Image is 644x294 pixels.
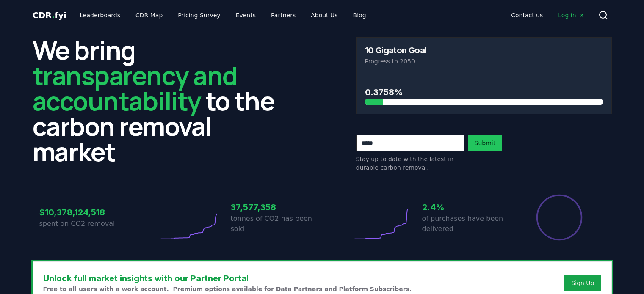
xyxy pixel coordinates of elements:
[73,8,127,23] a: Leaderboards
[571,279,594,287] a: Sign Up
[365,86,603,99] h3: 0.3758%
[304,8,344,23] a: About Us
[422,201,514,214] h3: 2.4%
[43,285,412,293] p: Free to all users with a work account. Premium options available for Data Partners and Platform S...
[33,10,66,20] span: CDR fyi
[536,194,583,241] div: Percentage of sales delivered
[52,10,55,20] span: .
[346,8,373,23] a: Blog
[564,275,601,291] button: Sign Up
[468,135,503,151] button: Submit
[422,214,514,234] p: of purchases have been delivered
[33,9,66,21] a: CDR.fyi
[356,155,464,172] p: Stay up to date with the latest in durable carbon removal.
[558,11,584,19] span: Log in
[171,8,227,23] a: Pricing Survey
[73,8,373,23] nav: Main
[39,219,131,229] p: spent on CO2 removal
[231,214,322,234] p: tonnes of CO2 has been sold
[43,272,412,285] h3: Unlock full market insights with our Partner Portal
[504,8,591,23] nav: Main
[33,58,237,118] span: transparency and accountability
[39,206,131,219] h3: $10,378,124,518
[129,8,169,23] a: CDR Map
[33,37,288,164] h2: We bring to the carbon removal market
[504,8,550,23] a: Contact us
[229,8,263,23] a: Events
[231,201,322,214] h3: 37,577,358
[551,8,591,23] a: Log in
[365,57,603,66] p: Progress to 2050
[264,8,302,23] a: Partners
[365,46,427,55] h3: 10 Gigaton Goal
